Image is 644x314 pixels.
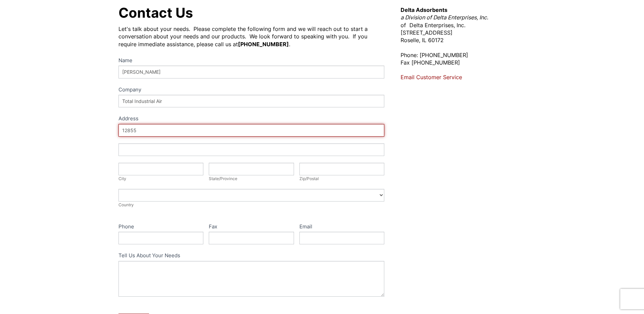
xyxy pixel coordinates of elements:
[118,251,385,261] label: Tell Us About Your Needs
[118,85,385,95] label: Company
[118,56,385,66] label: Name
[401,74,462,81] a: Email Customer Service
[401,51,526,67] p: Phone: [PHONE_NUMBER] Fax [PHONE_NUMBER]
[401,6,526,44] p: of Delta Enterprises, Inc. [STREET_ADDRESS] Roselle, IL 60172
[118,222,204,232] label: Phone
[299,175,385,182] div: Zip/Postal
[238,41,289,48] strong: [PHONE_NUMBER]
[299,222,385,232] label: Email
[209,175,294,182] div: State/Province
[401,14,488,21] em: a Division of Delta Enterprises, Inc.
[118,202,385,208] div: Country
[118,175,204,182] div: City
[401,6,447,13] strong: Delta Adsorbents
[209,222,294,232] label: Fax
[118,25,385,48] div: Let's talk about your needs. Please complete the following form and we will reach out to start a ...
[118,6,385,20] h1: Contact Us
[118,114,385,124] div: Address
